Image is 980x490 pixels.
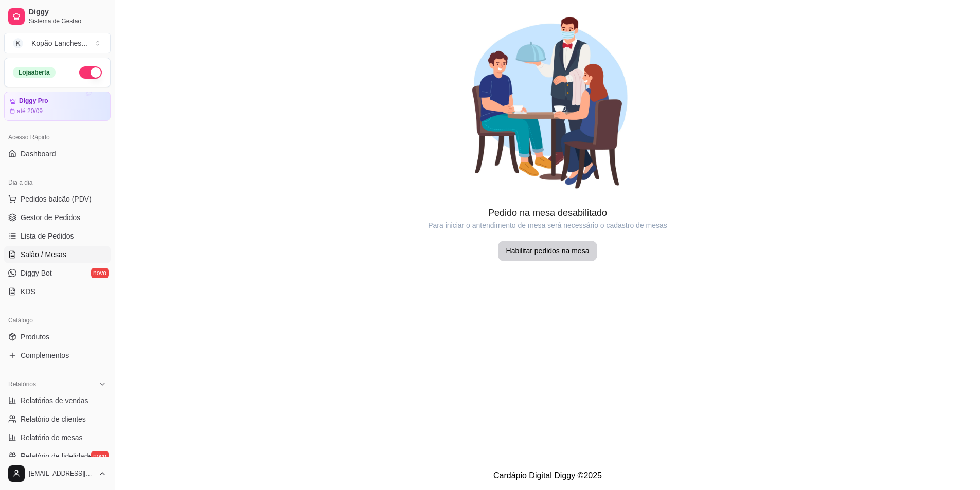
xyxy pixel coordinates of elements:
span: Sistema de Gestão [29,17,106,25]
a: Relatório de mesas [4,429,111,446]
article: Para iniciar o antendimento de mesa será necessário o cadastro de mesas [115,220,980,230]
span: Gestor de Pedidos [21,212,80,223]
div: Kopão Lanches ... [31,38,87,48]
span: Relatório de fidelidade [21,451,92,461]
span: KDS [21,286,35,297]
div: Loja aberta [13,67,56,78]
a: KDS [4,283,111,300]
a: Salão / Mesas [4,246,111,263]
article: Diggy Pro [19,97,48,105]
span: Relatório de clientes [21,414,86,424]
span: Lista de Pedidos [21,231,74,241]
a: Lista de Pedidos [4,228,111,244]
a: Dashboard [4,146,111,162]
span: Complementos [21,350,69,360]
span: Dashboard [21,149,56,159]
article: Pedido na mesa desabilitado [115,206,980,220]
a: Produtos [4,329,111,345]
span: Salão / Mesas [21,249,66,260]
span: Relatório de mesas [21,432,83,443]
span: Pedidos balcão (PDV) [21,194,92,204]
button: [EMAIL_ADDRESS][DOMAIN_NAME] [4,461,111,486]
a: Complementos [4,347,111,364]
a: Diggy Proaté 20/09 [4,92,111,121]
button: Select a team [4,33,111,53]
span: Diggy Bot [21,268,52,278]
button: Pedidos balcão (PDV) [4,191,111,207]
a: Relatório de fidelidadenovo [4,448,111,464]
span: K [13,38,23,48]
div: Acesso Rápido [4,129,111,146]
span: Relatórios de vendas [21,395,88,406]
a: Relatório de clientes [4,411,111,427]
button: Habilitar pedidos na mesa [498,241,598,261]
span: [EMAIL_ADDRESS][DOMAIN_NAME] [29,469,94,478]
footer: Cardápio Digital Diggy © 2025 [115,461,980,490]
div: Catálogo [4,312,111,329]
a: DiggySistema de Gestão [4,4,111,29]
span: Diggy [29,8,106,17]
span: Produtos [21,332,49,342]
a: Diggy Botnovo [4,265,111,281]
a: Gestor de Pedidos [4,209,111,226]
span: Relatórios [8,380,36,388]
div: Dia a dia [4,174,111,191]
article: até 20/09 [17,107,43,115]
a: Relatórios de vendas [4,392,111,409]
button: Alterar Status [79,66,102,79]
